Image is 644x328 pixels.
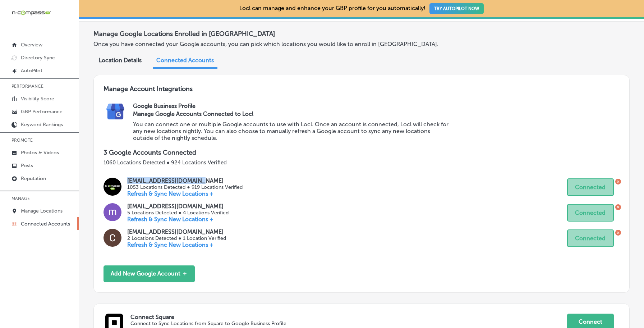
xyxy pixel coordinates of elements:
[127,210,228,216] p: 5 Locations Detected ● 4 Locations Verified
[21,176,46,182] p: Reputation
[127,235,226,241] p: 2 Locations Detected ● 1 Location Verified
[103,85,620,102] h3: Manage Account Integrations
[21,96,54,102] p: Visibility Score
[21,150,59,156] p: Photos & Videos
[21,55,55,61] p: Directory Sync
[93,27,630,41] h2: Manage Google Locations Enrolled in [GEOGRAPHIC_DATA]
[21,109,63,115] p: GBP Performance
[21,68,42,74] p: AutoPilot
[133,121,449,141] p: You can connect one or multiple Google accounts to use with Locl. Once an account is connected, L...
[127,177,242,184] p: [EMAIL_ADDRESS][DOMAIN_NAME]
[127,190,242,197] p: Refresh & Sync New Locations +
[567,178,614,196] button: Connected
[103,149,620,156] p: 3 Google Accounts Connected
[21,122,63,128] p: Keyword Rankings
[567,229,614,247] button: Connected
[130,320,480,327] p: Connect to Sync Locations from Square to Google Business Profile
[99,57,142,64] span: Location Details
[133,102,620,109] h2: Google Business Profile
[133,110,449,117] h3: Manage Google Accounts Connected to Locl
[103,265,195,282] button: Add New Google Account ＋
[429,3,484,14] button: TRY AUTOPILOT NOW
[127,241,226,248] p: Refresh & Sync New Locations +
[127,203,228,210] p: [EMAIL_ADDRESS][DOMAIN_NAME]
[103,159,620,166] p: 1060 Locations Detected ● 924 Locations Verified
[93,41,442,47] p: Once you have connected your Google accounts, you can pick which locations you would like to enro...
[567,204,614,222] button: Connected
[127,228,226,235] p: [EMAIL_ADDRESS][DOMAIN_NAME]
[127,216,228,223] p: Refresh & Sync New Locations +
[127,184,242,190] p: 1053 Locations Detected ● 919 Locations Verified
[130,314,567,320] p: Connect Square
[21,208,63,214] p: Manage Locations
[21,163,33,169] p: Posts
[11,9,51,16] img: 660ab0bf-5cc7-4cb8-ba1c-48b5ae0f18e60NCTV_CLogo_TV_Black_-500x88.png
[156,57,214,64] span: Connected Accounts
[21,221,70,227] p: Connected Accounts
[21,42,42,48] p: Overview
